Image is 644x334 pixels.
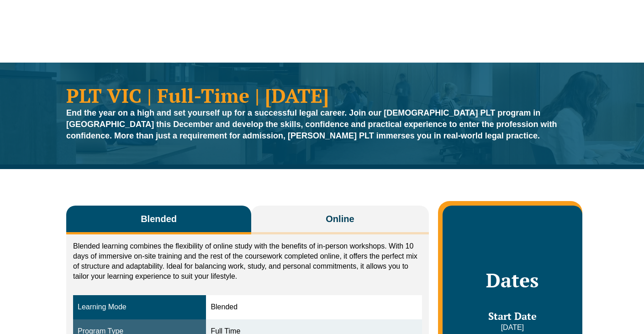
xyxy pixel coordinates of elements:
p: [DATE] [452,323,573,333]
p: Blended learning combines the flexibility of online study with the benefits of in-person workshop... [73,241,422,281]
div: Learning Mode [78,302,201,313]
span: Blended [141,212,177,225]
div: Blended [211,302,417,313]
strong: End the year on a high and set yourself up for a successful legal career. Join our [DEMOGRAPHIC_D... [66,108,557,140]
span: Online [326,212,354,225]
h2: Dates [452,269,573,292]
span: Start Date [488,309,537,323]
h1: PLT VIC | Full-Time | [DATE] [66,85,578,105]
